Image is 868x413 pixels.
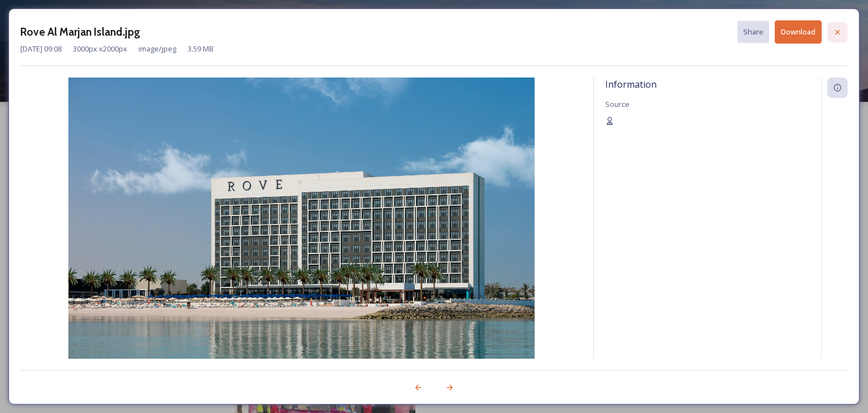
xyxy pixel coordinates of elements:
[20,78,582,389] img: Rove%20Al%20Marjan%20Island.jpg
[737,21,769,43] button: Share
[20,24,140,40] h3: Rove Al Marjan Island.jpg
[775,20,822,44] button: Download
[20,44,62,54] span: [DATE] 09:08
[138,44,176,54] span: image/jpeg
[73,44,127,54] span: 3000 px x 2000 px
[605,99,630,109] span: Source
[605,78,657,91] span: Information
[188,44,214,54] span: 3.59 MB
